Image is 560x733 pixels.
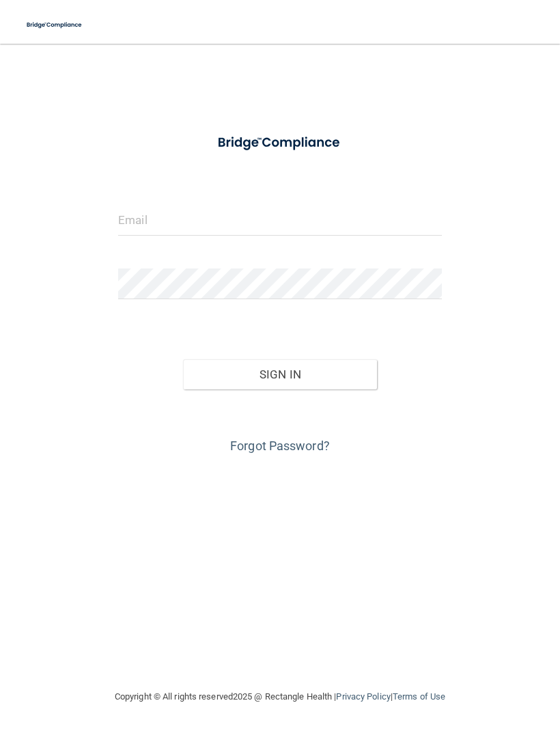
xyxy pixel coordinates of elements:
[336,691,390,702] a: Privacy Policy
[230,439,330,453] a: Forgot Password?
[183,359,377,389] button: Sign In
[20,11,89,39] img: bridge_compliance_login_screen.278c3ca4.svg
[31,675,529,719] div: Copyright © All rights reserved 2025 @ Rectangle Health | |
[118,205,442,236] input: Email
[393,691,445,702] a: Terms of Use
[204,126,356,160] img: bridge_compliance_login_screen.278c3ca4.svg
